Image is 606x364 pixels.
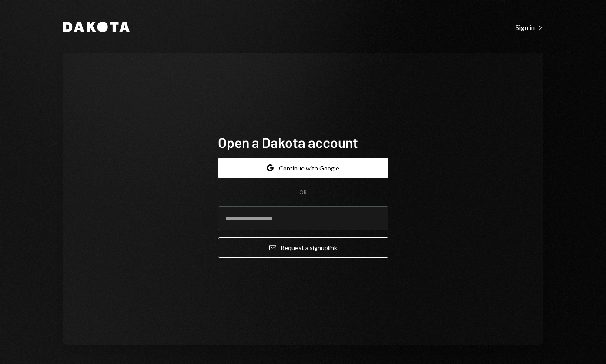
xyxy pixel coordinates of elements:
h1: Open a Dakota account [218,134,388,151]
div: Sign in [516,23,543,32]
div: OR [299,189,307,196]
a: Sign in [516,22,543,32]
button: Continue with Google [218,158,388,178]
button: Request a signuplink [218,237,388,258]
